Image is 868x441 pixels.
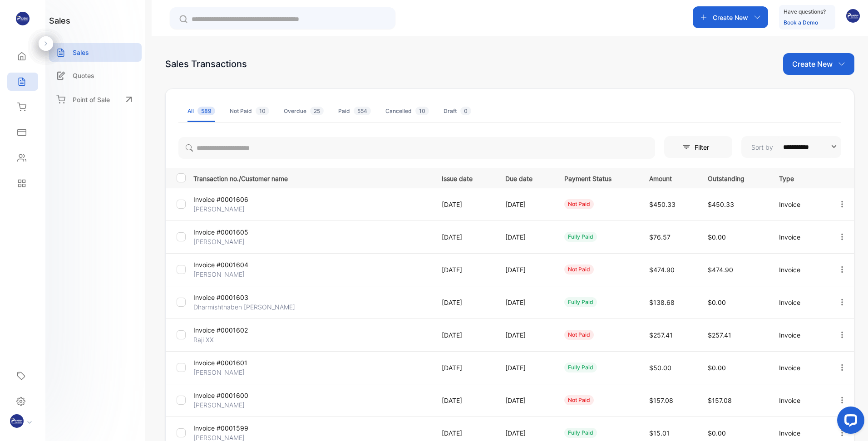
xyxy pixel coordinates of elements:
[708,233,726,241] span: $0.00
[442,330,487,340] p: [DATE]
[708,364,726,372] span: $0.00
[187,107,215,115] div: All
[505,232,546,242] p: [DATE]
[505,363,546,372] p: [DATE]
[505,172,546,183] p: Due date
[779,172,819,183] p: Type
[649,299,675,306] span: $138.68
[779,396,819,405] p: Invoice
[779,232,819,242] p: Invoice
[73,95,110,104] p: Point of Sale
[649,201,676,208] span: $450.33
[505,396,546,405] p: [DATE]
[649,364,671,372] span: $50.00
[442,200,487,209] p: [DATE]
[460,107,471,115] span: 0
[442,298,487,307] p: [DATE]
[193,172,430,183] p: Transaction no./Customer name
[792,59,833,69] p: Create New
[338,107,371,115] div: Paid
[708,172,760,183] p: Outstanding
[708,201,734,208] span: $450.33
[564,232,597,242] div: fully paid
[73,48,89,57] p: Sales
[442,363,487,372] p: [DATE]
[442,396,487,405] p: [DATE]
[505,428,546,438] p: [DATE]
[165,57,247,71] div: Sales Transactions
[193,293,272,302] p: Invoice #0001603
[73,71,94,80] p: Quotes
[193,227,272,237] p: Invoice #0001605
[10,414,24,428] img: profile
[783,53,854,75] button: Create New
[49,15,70,27] h1: sales
[564,199,594,209] div: not paid
[564,330,594,340] div: not paid
[779,330,819,340] p: Invoice
[846,9,860,23] img: avatar
[846,6,860,28] button: avatar
[230,107,269,115] div: Not Paid
[564,297,597,307] div: fully paid
[649,233,671,241] span: $76.57
[564,363,597,372] div: fully paid
[193,269,272,279] p: [PERSON_NAME]
[193,335,272,344] p: Raji XX
[751,142,773,152] p: Sort by
[708,299,726,306] span: $0.00
[779,363,819,372] p: Invoice
[784,7,826,16] p: Have questions?
[256,107,269,115] span: 10
[354,107,371,115] span: 554
[442,428,487,438] p: [DATE]
[779,200,819,209] p: Invoice
[16,12,30,25] img: logo
[49,66,142,85] a: Quotes
[193,325,272,335] p: Invoice #0001602
[193,400,272,410] p: [PERSON_NAME]
[505,200,546,209] p: [DATE]
[693,6,768,28] button: Create New
[649,266,675,274] span: $474.90
[442,172,487,183] p: Issue date
[505,330,546,340] p: [DATE]
[415,107,429,115] span: 10
[564,265,594,274] div: not paid
[564,428,597,438] div: fully paid
[564,172,631,183] p: Payment Status
[505,298,546,307] p: [DATE]
[442,232,487,242] p: [DATE]
[49,89,142,109] a: Point of Sale
[708,331,731,339] span: $257.41
[649,331,673,339] span: $257.41
[713,13,748,22] p: Create New
[779,265,819,274] p: Invoice
[779,428,819,438] p: Invoice
[310,107,324,115] span: 25
[649,429,670,437] span: $15.01
[505,265,546,274] p: [DATE]
[193,260,272,269] p: Invoice #0001604
[193,391,272,400] p: Invoice #0001600
[784,19,818,26] a: Book a Demo
[442,265,487,274] p: [DATE]
[444,107,471,115] div: Draft
[197,107,215,115] span: 589
[193,237,272,246] p: [PERSON_NAME]
[193,302,295,312] p: Dharmishthaben [PERSON_NAME]
[564,395,594,405] div: not paid
[741,136,841,158] button: Sort by
[649,397,673,404] span: $157.08
[708,429,726,437] span: $0.00
[649,172,689,183] p: Amount
[193,195,272,204] p: Invoice #0001606
[779,298,819,307] p: Invoice
[830,403,868,441] iframe: LiveChat chat widget
[193,367,272,377] p: [PERSON_NAME]
[49,43,142,62] a: Sales
[193,358,272,367] p: Invoice #0001601
[193,423,272,433] p: Invoice #0001599
[708,397,732,404] span: $157.08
